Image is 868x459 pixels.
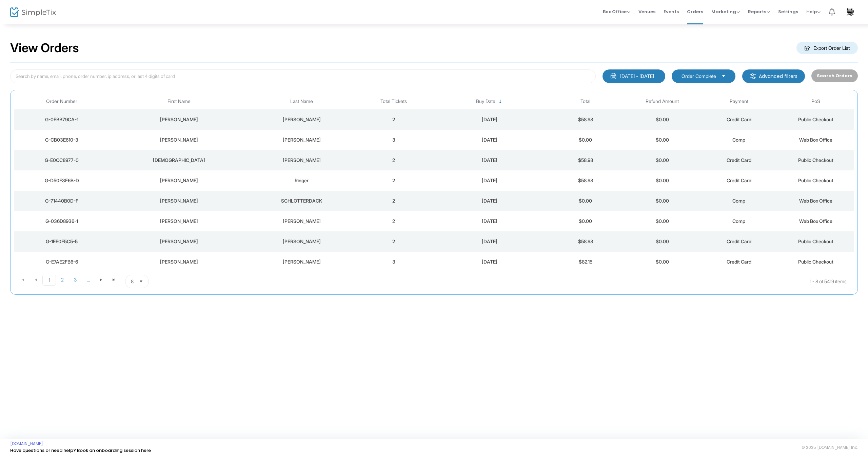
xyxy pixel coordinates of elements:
td: $0.00 [624,150,701,170]
span: Web Box Office [799,137,832,143]
span: Public Checkout [798,238,833,244]
div: Bennett [250,258,354,265]
span: Page 2 [56,275,69,285]
td: $0.00 [624,170,701,191]
td: $82.15 [547,252,624,272]
div: G-E7AE2FB6-6 [16,258,108,265]
div: Pendergrass [250,238,354,245]
span: Credit Card [727,238,751,244]
div: 9/18/2025 [434,177,545,184]
div: G-71440B0D-F [16,197,108,204]
a: [DOMAIN_NAME] [10,441,43,446]
td: 2 [355,150,432,170]
span: Go to the last page [111,277,117,283]
span: Page 1 [42,275,56,286]
span: Credit Card [727,117,751,122]
td: $58.98 [547,150,624,170]
th: Refund Amount [624,93,701,109]
td: 2 [355,170,432,191]
td: $0.00 [547,211,624,231]
span: Order Complete [682,73,716,80]
td: $58.98 [547,231,624,252]
span: Marketing [711,8,740,15]
td: 3 [355,130,432,150]
td: $58.98 [547,170,624,191]
span: Comp [732,137,745,143]
span: Credit Card [727,157,751,163]
div: Data table [14,93,854,272]
div: 9/18/2025 [434,116,545,123]
span: Public Checkout [798,178,833,183]
div: Ringer [250,177,354,184]
div: [DATE] - [DATE] [620,73,654,80]
span: © 2025 [DOMAIN_NAME] Inc. [802,445,858,450]
m-button: Advanced filters [742,69,805,83]
td: $0.00 [624,211,701,231]
div: G-D50F3F6B-D [16,177,108,184]
td: 2 [355,109,432,130]
div: Fogel [250,116,354,123]
td: 2 [355,231,432,252]
span: Go to the next page [98,277,104,283]
span: Order Number [46,99,77,104]
td: 2 [355,191,432,211]
div: SCHLOTTERDACK [250,197,354,204]
kendo-pager-info: 1 - 8 of 5419 items [216,275,847,288]
button: Select [719,72,728,80]
div: DAVID [112,197,246,204]
span: Go to the next page [95,275,107,285]
td: $58.98 [547,109,624,130]
div: G-0EBB79CA-1 [16,116,108,123]
h2: View Orders [10,41,79,56]
span: Events [664,3,679,20]
span: Page 4 [82,275,95,285]
div: ROZANNE [250,218,354,225]
span: Orders [687,3,703,20]
span: Web Box Office [799,218,832,224]
m-button: Export Order List [796,42,858,54]
div: Adam [112,116,246,123]
td: $0.00 [547,130,624,150]
div: G-CB03E610-3 [16,137,108,143]
span: PoS [811,99,820,104]
td: 2 [355,211,432,231]
div: Kevin [112,238,246,245]
span: Payment [730,99,748,104]
div: Cristien [112,157,246,164]
div: WILLE [112,218,246,225]
div: G-1EE0F5C5-5 [16,238,108,245]
img: monthly [610,73,617,80]
span: 8 [131,278,134,285]
div: G-036D8936-1 [16,218,108,225]
div: G-E0CC8977-0 [16,157,108,164]
span: First Name [167,99,191,104]
td: $0.00 [624,191,701,211]
img: filter [750,73,756,80]
td: $0.00 [624,231,701,252]
span: Settings [778,3,798,20]
th: Total [547,93,624,109]
a: Have questions or need help? Book an onboarding session here [10,447,151,454]
span: Reports [748,8,770,15]
td: $0.00 [624,130,701,150]
span: Comp [732,218,745,224]
div: Kim [112,258,246,265]
button: Select [136,275,146,288]
div: KLINE [250,137,354,143]
span: Venues [638,3,655,20]
span: Public Checkout [798,117,833,122]
span: Last Name [290,99,313,104]
span: Box Office [603,8,630,15]
td: $0.00 [624,109,701,130]
th: Total Tickets [355,93,432,109]
td: $0.00 [624,252,701,272]
button: [DATE] - [DATE] [603,69,665,83]
span: Comp [732,198,745,204]
span: Buy Date [476,99,495,104]
div: MELISSA [112,137,246,143]
td: $0.00 [547,191,624,211]
div: 9/17/2025 [434,238,545,245]
div: Dunkle [250,157,354,164]
div: 9/18/2025 [434,218,545,225]
div: 9/18/2025 [434,137,545,143]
